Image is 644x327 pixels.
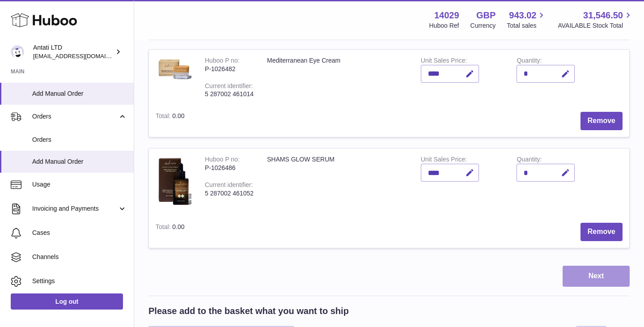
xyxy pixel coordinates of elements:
[32,229,127,237] span: Cases
[470,21,496,30] div: Currency
[32,157,127,166] span: Add Manual Order
[205,156,240,165] div: Huboo P no
[156,223,172,233] label: Total
[205,65,254,73] div: P-1026482
[476,9,496,21] strong: GBP
[32,180,127,189] span: Usage
[205,57,240,66] div: Huboo P no
[32,89,127,98] span: Add Manual Order
[205,82,253,92] div: Current identifier
[172,223,184,230] span: 0.00
[32,253,127,261] span: Channels
[148,305,349,317] h2: Please add to the basket what you want to ship
[156,155,191,207] img: SHAMS GLOW SERUM
[517,57,542,66] label: Quantity
[580,223,623,241] button: Remove
[260,149,414,216] td: SHAMS GLOW SERUM
[563,266,630,287] button: Next
[32,136,127,144] span: Orders
[558,9,633,30] a: 31,546.50 AVAILABLE Stock Total
[205,181,253,191] div: Current identifier
[33,43,114,60] div: Antati LTD
[156,112,172,122] label: Total
[583,9,623,21] span: 31,546.50
[507,21,547,30] span: Total sales
[33,52,131,59] span: [EMAIL_ADDRESS][DOMAIN_NAME]
[421,57,467,66] label: Unit Sales Price
[260,50,414,105] td: Mediterranean Eye Cream
[205,90,254,98] div: 5 287002 461014
[434,9,459,21] strong: 14029
[11,293,123,310] a: Log out
[580,112,623,130] button: Remove
[32,277,127,285] span: Settings
[558,21,633,30] span: AVAILABLE Stock Total
[429,21,459,30] div: Huboo Ref
[156,56,191,81] img: Mediterranean Eye Cream
[32,204,118,213] span: Invoicing and Payments
[205,164,254,172] div: P-1026486
[172,112,184,119] span: 0.00
[507,9,547,30] a: 943.02 Total sales
[32,112,118,121] span: Orders
[509,9,536,21] span: 943.02
[421,156,467,165] label: Unit Sales Price
[11,45,24,59] img: toufic@antatiskin.com
[205,189,254,198] div: 5 287002 461052
[517,156,542,165] label: Quantity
